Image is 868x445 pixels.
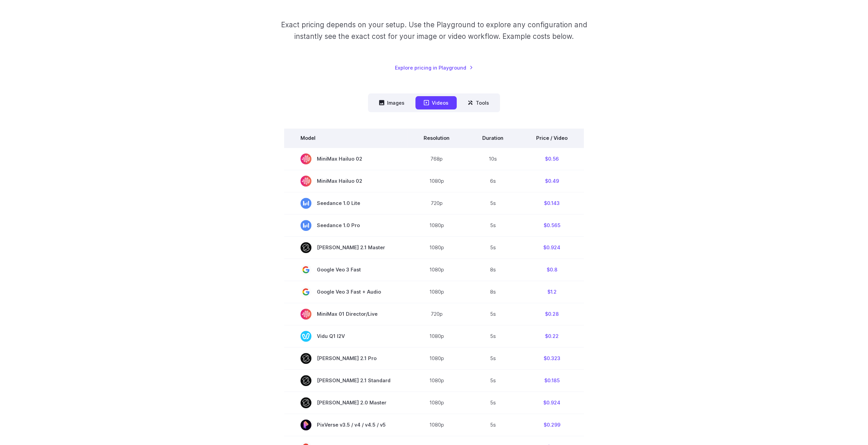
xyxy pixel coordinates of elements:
td: $0.8 [520,258,584,281]
td: 5s [466,391,520,414]
td: $0.56 [520,148,584,170]
td: 5s [466,214,520,236]
td: $0.565 [520,214,584,236]
button: Tools [459,96,497,109]
span: [PERSON_NAME] 2.1 Master [300,242,391,253]
td: $0.299 [520,414,584,436]
span: MiniMax Hailuo 02 [300,153,391,164]
td: 5s [466,303,520,325]
button: Videos [415,96,457,109]
td: 1080p [407,325,466,347]
th: Resolution [407,129,466,148]
td: 8s [466,281,520,303]
th: Duration [466,129,520,148]
td: 1080p [407,347,466,369]
td: 10s [466,148,520,170]
span: Google Veo 3 Fast + Audio [300,286,391,297]
td: 8s [466,258,520,281]
td: 5s [466,347,520,369]
span: Vidu Q1 I2V [300,331,391,342]
td: 1080p [407,258,466,281]
span: [PERSON_NAME] 2.0 Master [300,397,391,408]
p: Exact pricing depends on your setup. Use the Playground to explore any configuration and instantl... [268,19,600,42]
td: $0.49 [520,170,584,192]
span: Seedance 1.0 Lite [300,198,391,209]
span: MiniMax 01 Director/Live [300,309,391,320]
td: $0.28 [520,303,584,325]
span: MiniMax Hailuo 02 [300,176,391,187]
td: 768p [407,148,466,170]
td: $1.2 [520,281,584,303]
td: 5s [466,325,520,347]
td: 1080p [407,214,466,236]
td: 5s [466,414,520,436]
span: PixVerse v3.5 / v4 / v4.5 / v5 [300,419,391,430]
span: [PERSON_NAME] 2.1 Standard [300,375,391,386]
td: 6s [466,170,520,192]
td: $0.924 [520,236,584,258]
td: 1080p [407,414,466,436]
th: Model [284,129,407,148]
td: 1080p [407,369,466,391]
td: 1080p [407,170,466,192]
td: $0.185 [520,369,584,391]
td: $0.143 [520,192,584,214]
td: 1080p [407,281,466,303]
td: 5s [466,192,520,214]
td: 5s [466,236,520,258]
td: $0.22 [520,325,584,347]
span: Google Veo 3 Fast [300,264,391,275]
span: [PERSON_NAME] 2.1 Pro [300,353,391,364]
button: Images [371,96,413,109]
td: $0.924 [520,391,584,414]
td: 720p [407,192,466,214]
td: 1080p [407,236,466,258]
td: 720p [407,303,466,325]
td: 5s [466,369,520,391]
td: $0.323 [520,347,584,369]
span: Seedance 1.0 Pro [300,220,391,231]
th: Price / Video [520,129,584,148]
td: 1080p [407,391,466,414]
a: Explore pricing in Playground [395,64,473,72]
